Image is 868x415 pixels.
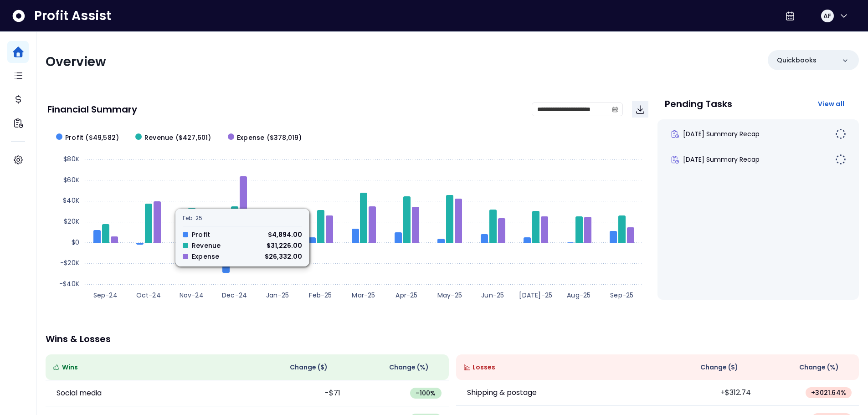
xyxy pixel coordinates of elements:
p: Social media [56,388,102,399]
span: Losses [473,363,495,372]
text: $20K [64,217,79,226]
span: -100 % [416,389,436,398]
span: [DATE] Summary Recap [683,155,760,164]
p: Financial Summary [47,105,137,114]
span: Wins [62,363,78,372]
span: AF [823,11,831,20]
text: Nov-24 [180,291,204,300]
text: May-25 [437,291,462,300]
text: -$40K [59,279,79,288]
text: Sep-24 [93,291,118,300]
span: Overview [46,53,106,71]
td: -$71 [247,380,348,406]
text: Mar-25 [352,291,375,300]
button: View all [811,96,852,112]
span: Change (%) [389,363,429,372]
p: Shipping & postage [467,387,537,398]
span: Change (%) [799,363,839,372]
span: View all [818,99,844,108]
text: $60K [63,175,79,184]
text: Dec-24 [222,291,247,300]
span: Expense ($378,019) [237,133,302,143]
span: [DATE] Summary Recap [683,129,760,138]
text: Apr-25 [395,291,417,300]
p: Quickbooks [777,56,817,65]
p: Pending Tasks [665,99,732,108]
svg: calendar [612,106,618,113]
span: Change ( $ ) [290,363,328,372]
text: $0 [72,238,79,247]
text: $40K [63,196,79,205]
span: Revenue ($427,601) [144,133,211,143]
text: Jun-25 [481,291,504,300]
text: Aug-25 [567,291,591,300]
p: Wins & Losses [46,334,859,343]
span: Change ( $ ) [700,363,738,372]
img: Not yet Started [835,154,846,165]
text: [DATE]-25 [519,291,552,300]
text: $80K [63,154,79,164]
text: Feb-25 [309,291,332,300]
td: +$312.74 [657,380,758,406]
text: -$20K [60,258,79,267]
span: Profit Assist [34,8,111,24]
button: Download [632,101,648,118]
span: + 3021.64 % [811,388,846,397]
img: Not yet Started [835,128,846,139]
span: Profit ($49,582) [65,133,119,143]
text: Sep-25 [610,291,633,300]
text: Oct-24 [136,291,161,300]
text: Jan-25 [266,291,289,300]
